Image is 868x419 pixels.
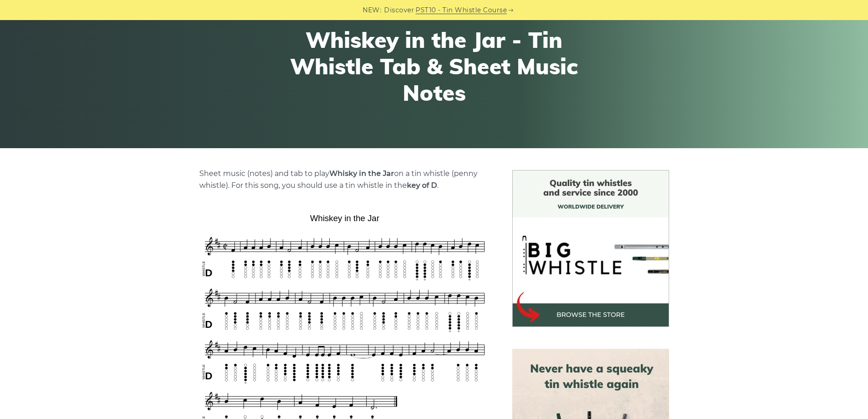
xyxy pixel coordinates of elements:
[407,181,437,190] strong: key of D
[384,5,414,16] span: Discover
[329,169,394,178] strong: Whisky in the Jar
[363,5,381,16] span: NEW:
[266,27,602,106] h1: Whiskey in the Jar - Tin Whistle Tab & Sheet Music Notes
[416,5,507,16] a: PST10 - Tin Whistle Course
[199,168,490,191] p: Sheet music (notes) and tab to play on a tin whistle (penny whistle). For this song, you should u...
[512,170,669,327] img: BigWhistle Tin Whistle Store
